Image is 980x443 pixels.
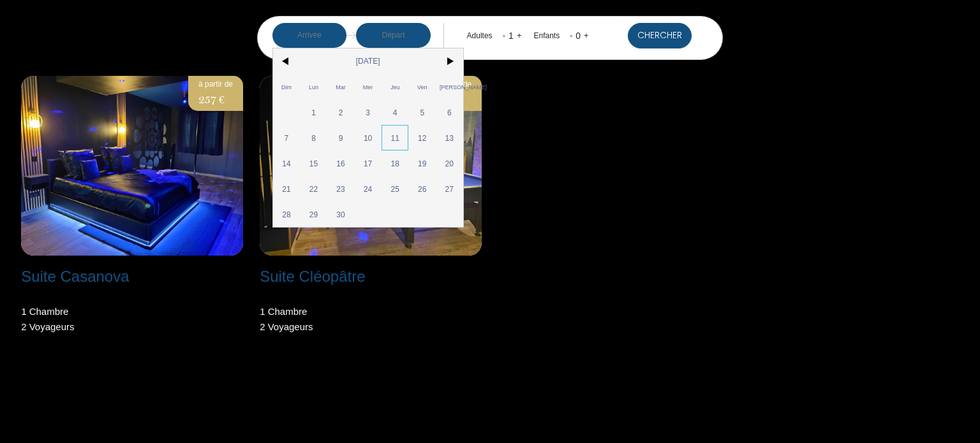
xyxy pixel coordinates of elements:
p: 257 € [198,91,233,108]
span: 18 [382,150,409,176]
input: Arrivée [272,23,347,48]
span: 8 [300,125,327,150]
span: s [70,321,75,332]
a: - [503,31,505,40]
span: > [436,48,463,74]
img: rental-image [21,76,243,256]
span: 25 [382,176,409,201]
img: rental-image [260,76,482,256]
span: Lun [300,74,327,99]
p: 1 Chambre [21,304,74,319]
span: Mar [327,74,355,99]
span: [PERSON_NAME] [436,74,463,99]
span: 29 [300,201,327,227]
span: 20 [436,150,463,176]
input: Départ [356,23,431,48]
span: 5 [408,99,436,125]
p: 1 Chambre [260,304,313,319]
span: Ven [408,74,436,99]
button: Chercher [628,23,692,48]
span: 26 [408,176,436,201]
div: Adultes [467,30,497,42]
img: guests [346,31,356,40]
p: à partir de [198,78,233,91]
p: 2 Voyageur [260,319,313,335]
span: 22 [300,176,327,201]
span: 30 [327,201,355,227]
span: 24 [354,176,382,201]
a: + [517,31,522,40]
span: 17 [354,150,382,176]
span: 21 [273,176,301,201]
a: + [584,31,589,40]
div: 1 [505,25,517,46]
div: Enfants [533,30,564,42]
a: - [570,31,572,40]
span: Jeu [382,74,409,99]
span: 28 [273,201,301,227]
span: 7 [273,125,301,150]
span: 10 [354,125,382,150]
span: 19 [408,150,436,176]
span: < [273,48,301,74]
span: Mer [354,74,382,99]
p: 2 Voyageur [21,319,74,335]
span: [DATE] [300,48,436,74]
span: 4 [382,99,409,125]
span: 6 [436,99,463,125]
span: s [308,321,313,332]
span: Dim [273,74,301,99]
span: 2 [327,99,355,125]
h2: Suite Cléopâtre [260,269,365,284]
span: 12 [408,125,436,150]
span: 27 [436,176,463,201]
span: 15 [300,150,327,176]
span: 13 [436,125,463,150]
span: 23 [327,176,355,201]
span: 11 [382,125,409,150]
span: 1 [300,99,327,125]
span: 3 [354,99,382,125]
h2: Suite Casanova [21,269,129,284]
span: 9 [327,125,355,150]
span: 14 [273,150,301,176]
span: 16 [327,150,355,176]
div: 0 [572,25,584,46]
